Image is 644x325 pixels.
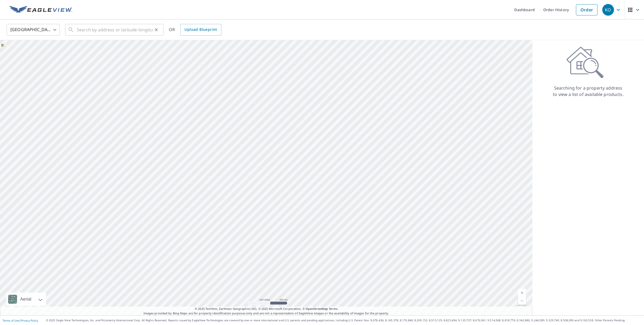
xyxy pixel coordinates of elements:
[306,307,328,311] a: OpenStreetMap
[195,307,338,311] span: © 2025 TomTom, Earthstar Geographics SIO, © 2025 Microsoft Corporation, ©
[602,4,614,16] div: KO
[6,293,46,306] div: Aerial
[19,293,33,306] div: Aerial
[10,6,72,14] img: EV Logo
[553,85,624,98] p: Searching for a property address to view a list of available products.
[576,4,597,15] a: Order
[77,22,153,37] input: Search by address or latitude-longitude
[3,319,38,322] p: |
[518,297,526,305] a: Current Level 5, Zoom Out
[180,24,221,36] a: Upload Blueprint
[7,22,60,37] div: [GEOGRAPHIC_DATA]
[329,307,338,311] a: Terms
[169,24,221,36] div: OR
[518,289,526,297] a: Current Level 5, Zoom In
[21,319,38,322] a: Privacy Policy
[153,26,160,33] button: Clear
[184,26,217,33] span: Upload Blueprint
[3,319,19,322] a: Terms of Use
[46,318,641,322] p: © 2025 Eagle View Technologies, Inc. and Pictometry International Corp. All Rights Reserved. Repo...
